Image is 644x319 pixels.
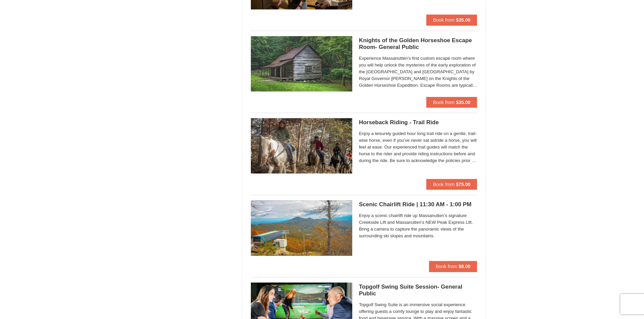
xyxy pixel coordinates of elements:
span: Book from [433,100,455,105]
strong: $75.00 [456,182,471,187]
strong: $8.00 [458,264,470,269]
button: Book from $35.00 [426,15,477,25]
img: 6619913-491-e8ed24e0.jpg [251,36,352,91]
h5: Scenic Chairlift Ride | 11:30 AM - 1:00 PM [359,201,477,208]
strong: $35.00 [456,100,471,105]
span: Enjoy a scenic chairlift ride up Massanutten’s signature Creekside Lift and Massanutten's NEW Pea... [359,212,477,239]
strong: $35.00 [456,17,471,23]
span: Enjoy a leisurely guided hour long trail ride on a gentle, trail-wise horse, even if you’ve never... [359,130,477,164]
h5: Topgolf Swing Suite Session- General Public [359,284,477,297]
button: Book from $35.00 [426,97,477,108]
span: Book from [433,17,455,23]
img: 24896431-13-a88f1aaf.jpg [251,200,352,256]
span: Experience Massanutten’s first custom escape room where you will help unlock the mysteries of the... [359,55,477,89]
span: Book from [436,264,457,269]
button: Book from $8.00 [429,261,477,272]
span: Book from [433,182,455,187]
img: 21584748-79-4e8ac5ed.jpg [251,118,352,174]
h5: Horseback Riding - Trail Ride [359,119,477,126]
button: Book from $75.00 [426,179,477,190]
h5: Knights of the Golden Horseshoe Escape Room- General Public [359,37,477,51]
